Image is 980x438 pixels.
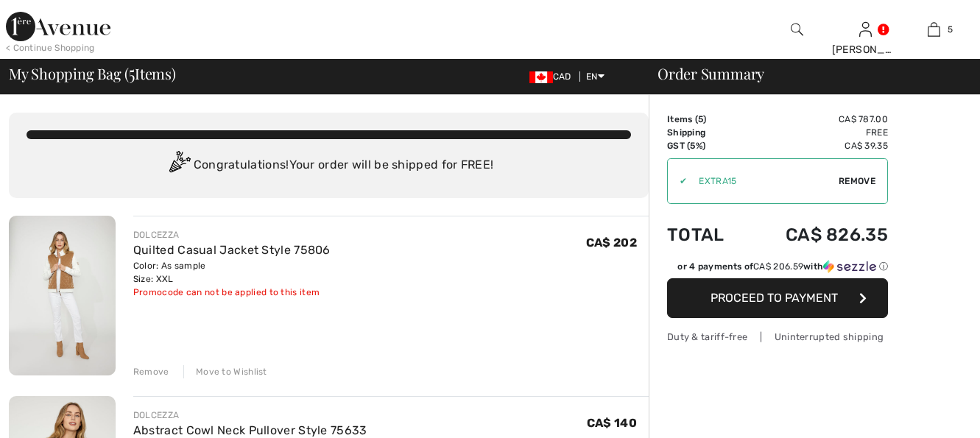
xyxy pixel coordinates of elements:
[133,286,331,299] div: Promocode can not be applied to this item
[928,21,940,38] img: My Bag
[687,159,839,203] input: Promo code
[859,22,872,36] a: Sign In
[677,260,888,273] div: or 4 payments of with
[6,12,110,41] img: 1ère Avenue
[133,423,367,437] a: Abstract Cowl Neck Pullover Style 75633
[9,216,116,375] img: Quilted Casual Jacket Style 75806
[832,42,899,57] div: [PERSON_NAME]
[667,260,888,278] div: or 4 payments ofCA$ 206.59withSezzle Click to learn more about Sezzle
[587,416,637,430] span: CA$ 140
[133,409,367,422] div: DOLCEZZA
[900,21,967,38] a: 5
[129,63,135,82] span: 5
[529,71,577,82] span: CAD
[586,236,637,250] span: CA$ 202
[667,113,746,126] td: Items ( )
[27,151,631,180] div: Congratulations! Your order will be shipped for FREE!
[133,259,331,286] div: Color: As sample Size: XXL
[6,41,95,54] div: < Continue Shopping
[667,330,888,344] div: Duty & tariff-free | Uninterrupted shipping
[746,139,888,152] td: CA$ 39.35
[746,113,888,126] td: CA$ 787.00
[753,261,803,272] span: CA$ 206.59
[133,243,331,257] a: Quilted Casual Jacket Style 75806
[711,291,838,305] span: Proceed to Payment
[668,174,687,188] div: ✔
[667,278,888,318] button: Proceed to Payment
[9,66,176,81] span: My Shopping Bag ( Items)
[823,260,876,273] img: Sezzle
[529,71,553,83] img: Canadian Dollar
[667,126,746,139] td: Shipping
[698,114,703,124] span: 5
[859,21,872,38] img: My Info
[746,210,888,260] td: CA$ 826.35
[133,365,169,378] div: Remove
[839,174,875,188] span: Remove
[948,23,953,36] span: 5
[746,126,888,139] td: Free
[586,71,604,82] span: EN
[791,21,803,38] img: search the website
[667,210,746,260] td: Total
[164,151,194,180] img: Congratulation2.svg
[183,365,267,378] div: Move to Wishlist
[133,228,331,241] div: DOLCEZZA
[640,66,971,81] div: Order Summary
[667,139,746,152] td: GST (5%)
